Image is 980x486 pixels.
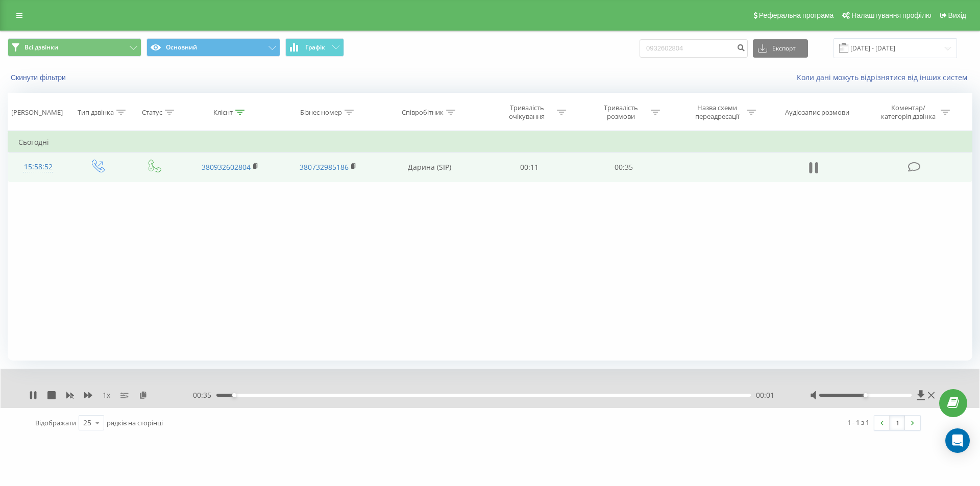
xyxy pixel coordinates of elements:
[500,104,554,121] div: Тривалість очікування
[24,43,58,52] span: Всі дзвінки
[232,393,236,397] div: Accessibility label
[190,390,216,400] span: - 00:35
[863,393,867,397] div: Accessibility label
[300,108,342,117] div: Бізнес номер
[202,162,251,172] a: 380932602804
[18,157,58,177] div: 15:58:52
[146,38,280,57] button: Основний
[35,418,76,427] span: Відображати
[11,108,63,117] div: [PERSON_NAME]
[756,390,774,400] span: 00:01
[847,417,869,427] div: 1 - 1 з 1
[8,132,972,152] td: Сьогодні
[851,11,931,19] span: Налаштування профілю
[300,162,349,172] a: 380732985186
[103,390,110,400] span: 1 x
[402,108,444,117] div: Співробітник
[78,108,114,117] div: Тип дзвінка
[377,152,482,182] td: Дарина (SIP)
[305,44,325,51] span: Графік
[797,72,972,82] a: Коли дані можуть відрізнятися вiд інших систем
[107,418,163,427] span: рядків на сторінці
[878,104,938,121] div: Коментар/категорія дзвінка
[576,152,670,182] td: 00:35
[594,104,648,121] div: Тривалість розмови
[8,73,71,82] button: Скинути фільтри
[945,428,970,453] div: Open Intercom Messenger
[640,39,748,58] input: Пошук за номером
[753,39,808,58] button: Експорт
[83,418,91,428] div: 25
[785,108,849,117] div: Аудіозапис розмови
[890,416,905,430] a: 1
[690,104,744,121] div: Назва схеми переадресації
[482,152,576,182] td: 00:11
[759,11,834,19] span: Реферальна програма
[948,11,966,19] span: Вихід
[8,38,141,57] button: Всі дзвінки
[285,38,344,57] button: Графік
[213,108,233,117] div: Клієнт
[142,108,162,117] div: Статус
